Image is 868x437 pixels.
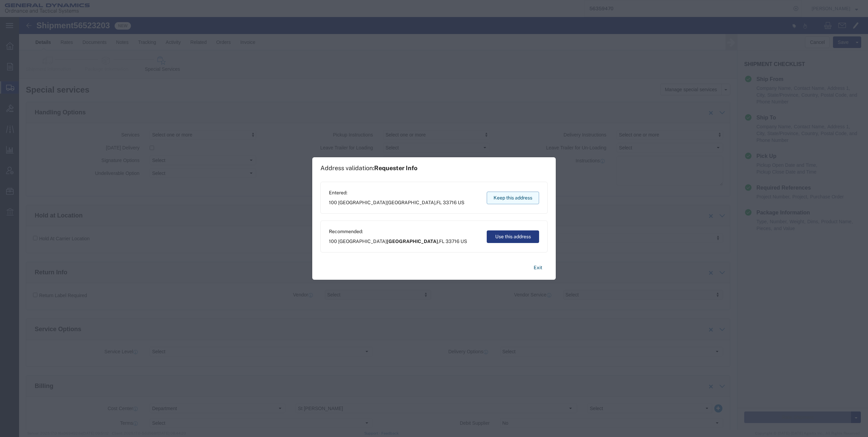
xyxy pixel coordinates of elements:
[446,239,460,244] span: 33716
[320,164,417,172] h1: Address validation:
[329,228,467,235] span: Recommended:
[487,230,539,243] button: Use this address
[387,239,438,244] span: [GEOGRAPHIC_DATA]
[329,238,467,245] span: 100 [GEOGRAPHIC_DATA] ,
[461,239,467,244] span: US
[443,200,457,205] span: 33716
[528,262,548,274] button: Exit
[387,200,435,205] span: [GEOGRAPHIC_DATA]
[458,200,464,205] span: US
[329,189,464,196] span: Entered:
[374,164,417,172] span: Requester Info
[329,199,464,206] span: 100 [GEOGRAPHIC_DATA] ,
[436,200,442,205] span: FL
[439,239,445,244] span: FL
[487,192,539,204] button: Keep this address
